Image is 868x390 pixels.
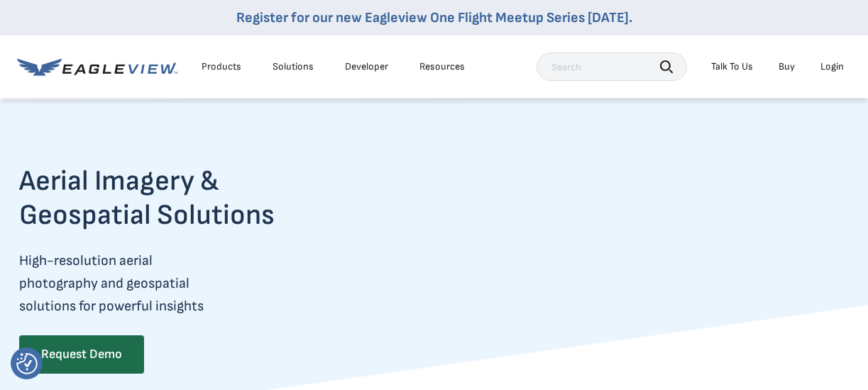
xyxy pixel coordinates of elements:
div: Talk To Us [711,60,753,73]
h2: Aerial Imagery & Geospatial Solutions [19,164,330,232]
img: Revisit consent button [16,353,38,374]
div: Resources [419,60,465,73]
a: Developer [345,60,388,73]
a: Request Demo [19,335,144,374]
a: Buy [779,60,795,73]
div: Products [202,60,241,73]
a: Register for our new Eagleview One Flight Meetup Series [DATE]. [236,9,632,26]
div: Solutions [273,60,314,73]
p: High-resolution aerial photography and geospatial solutions for powerful insights [19,249,330,318]
div: Login [820,60,844,73]
input: Search [537,53,687,81]
button: Consent Preferences [16,353,38,374]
